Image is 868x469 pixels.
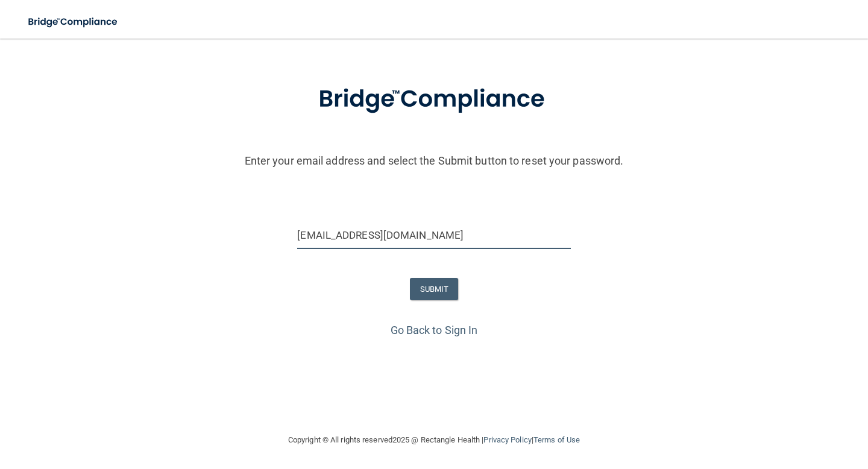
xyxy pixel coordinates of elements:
[294,68,574,131] img: bridge_compliance_login_screen.278c3ca4.svg
[410,278,459,300] button: SUBMIT
[533,435,580,444] a: Terms of Use
[214,421,654,459] div: Copyright © All rights reserved 2025 @ Rectangle Health | |
[297,222,570,249] input: Email
[391,324,478,336] a: Go Back to Sign In
[483,435,531,444] a: Privacy Policy
[18,10,129,34] img: bridge_compliance_login_screen.278c3ca4.svg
